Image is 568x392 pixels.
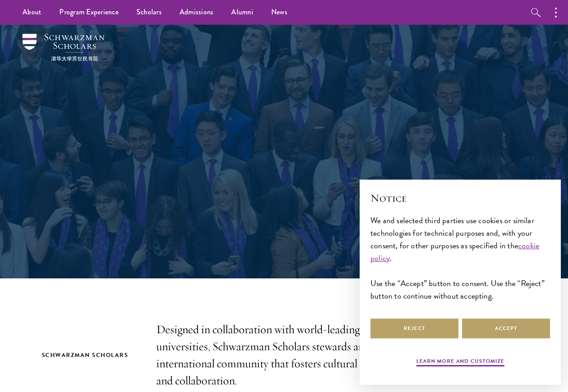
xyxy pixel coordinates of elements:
[370,214,550,303] div: We and selected third parties use cookies or similar technologies for technical purposes and, wit...
[370,318,458,339] button: Reject
[42,350,138,360] h2: Schwarzman Scholars
[370,190,550,206] h2: Notice
[462,318,550,339] button: Accept
[22,34,105,61] img: Schwarzman Scholars
[370,239,539,264] a: cookie policy
[156,321,412,389] p: Designed in collaboration with world-leading universities, Schwarzman Scholars stewards an intern...
[416,357,504,368] button: Learn more and customize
